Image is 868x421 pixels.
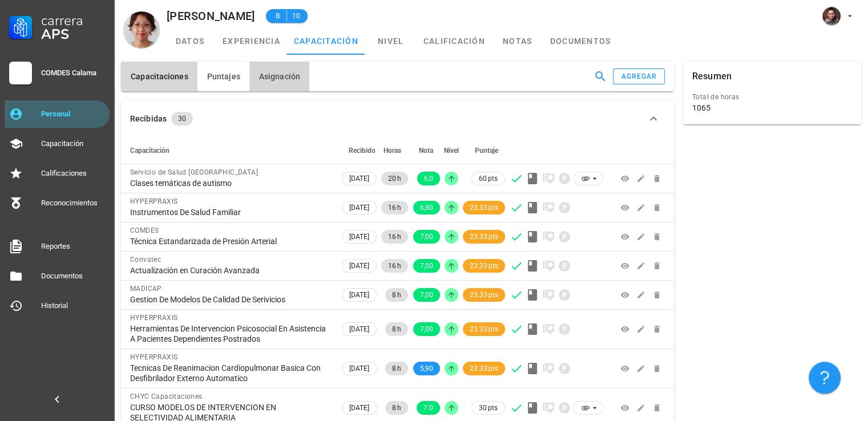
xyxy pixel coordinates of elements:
div: Historial [41,301,105,310]
span: 20 h [388,172,401,185]
span: Nota [419,147,433,155]
th: Horas [379,137,410,164]
div: APS [41,27,105,41]
span: 7,00 [420,230,433,244]
span: [DATE] [349,230,369,243]
span: Puntajes [207,72,240,81]
span: [DATE] [349,201,369,214]
div: Herramientas De Intervencion Psicosocial En Asistencia A Pacientes Dependientes Postrados [130,323,330,344]
a: Personal [5,100,110,128]
span: [DATE] [349,289,369,301]
span: Horas [383,147,401,155]
span: 6,80 [420,201,433,214]
span: [DATE] [349,323,369,335]
div: Instrumentos De Salud Familiar [130,207,330,217]
span: 23.33 pts [470,231,498,242]
span: 8 h [392,362,401,375]
span: B [273,10,282,22]
span: 7,00 [420,259,433,273]
div: avatar [123,11,160,48]
div: avatar [822,7,841,25]
a: capacitación [287,27,365,55]
span: 8 h [392,322,401,336]
a: nivel [365,27,417,55]
span: [DATE] [349,172,369,185]
div: Gestion De Modelos De Calidad De Serivicios [130,294,330,305]
div: Reconocimientos [41,199,105,208]
a: Reconocimientos [5,189,110,217]
th: Capacitación [121,137,340,164]
span: 30 [178,112,186,126]
a: Calificaciones [5,160,110,187]
span: 10 [292,10,301,22]
button: Capacitaciones [121,62,197,91]
span: 16 h [388,201,401,214]
span: Asignación [259,72,300,81]
span: 23.33 pts [470,363,498,374]
button: Recibidas 30 [121,100,674,137]
span: 8 h [392,401,401,415]
div: 1065 [692,103,710,113]
span: 6,0 [424,172,433,185]
button: agregar [613,68,664,84]
span: Servicio de Salud [GEOGRAPHIC_DATA] [130,168,258,176]
div: Calificaciones [41,169,105,178]
span: 60 pts [479,173,498,184]
span: 7,00 [420,322,433,336]
a: Reportes [5,233,110,260]
th: Nota [410,137,442,164]
div: Tecnicas De Reanimacion Cardiopulmonar Basica Con Desfibrilador Externo Automatico [130,363,330,383]
span: Capacitaciones [130,72,188,81]
a: documentos [543,27,618,55]
span: HYPERPRAXIS [130,314,177,322]
th: Recibido [340,137,379,164]
span: 16 h [388,259,401,273]
span: [DATE] [349,362,369,375]
span: 23.33 pts [470,289,498,301]
span: HYPERPRAXIS [130,197,177,205]
span: Recibido [349,147,376,155]
span: MADICAP [130,285,162,293]
div: Recibidas [130,112,167,125]
span: COMDES [130,226,159,234]
div: Documentos [41,272,105,281]
button: Asignación [249,62,309,91]
a: Capacitación [5,130,110,157]
span: 16 h [388,230,401,244]
span: 23.33 pts [470,260,498,272]
span: 30 pts [479,402,498,414]
span: 5,90 [420,362,433,375]
th: Puntaje [461,137,507,164]
div: agregar [621,72,657,80]
div: Personal [41,110,105,119]
div: Carrera [41,14,105,27]
a: notas [492,27,543,55]
a: experiencia [216,27,287,55]
div: [PERSON_NAME] [167,10,255,22]
div: Capacitación [41,139,105,148]
span: Capacitación [130,147,169,155]
span: 8 h [392,288,401,302]
span: HYPERPRAXIS [130,353,177,361]
div: Actualización en Curación Avanzada [130,265,330,276]
th: Nivel [442,137,461,164]
div: COMDES Calama [41,68,105,78]
span: Nivel [444,147,459,155]
span: 7,00 [420,288,433,302]
span: [DATE] [349,402,369,414]
div: Resumen [692,62,732,91]
button: Puntajes [197,62,249,91]
span: 7.0 [423,401,433,415]
div: Clases temáticas de autismo [130,178,330,188]
span: [DATE] [349,260,369,272]
span: 23.33 pts [470,202,498,213]
a: Historial [5,292,110,319]
span: 23.33 pts [470,323,498,335]
div: Total de horas [692,91,852,103]
a: Documentos [5,262,110,290]
a: calificación [417,27,492,55]
span: Convatec [130,256,161,264]
span: CHYC Capacitaciones [130,392,203,400]
div: Técnica Estandarizada de Presión Arterial [130,236,330,246]
div: Reportes [41,242,105,251]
